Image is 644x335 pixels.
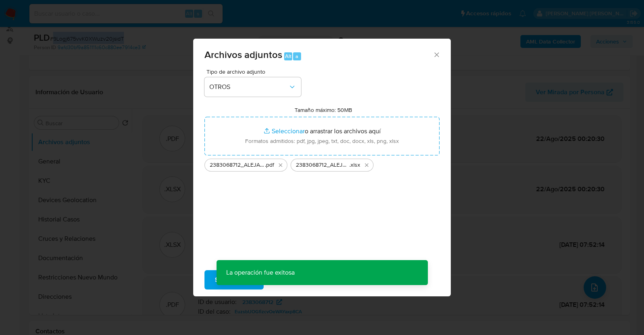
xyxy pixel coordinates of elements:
[204,155,440,172] ul: Archivos seleccionados
[285,52,291,60] span: Alt
[295,106,352,114] label: Tamaño máximo: 50MB
[209,83,288,91] span: OTROS
[206,69,303,74] span: Tipo de archivo adjunto
[362,160,372,170] button: Eliminar 2383068712_ALEJANDRO GARCIA_JUL2025.xlsx
[296,161,349,169] span: 2383068712_ALEJANDRO GARCIA_JUL2025
[277,271,303,289] span: Cancelar
[217,260,304,285] p: La operación fue exitosa
[215,271,253,289] span: Subir archivo
[204,270,264,290] button: Subir archivo
[349,161,360,169] span: .xlsx
[265,161,274,169] span: .pdf
[204,77,301,97] button: OTROS
[210,161,265,169] span: 2383068712_ALEJANDRO GARCIA_JUL2025
[276,160,285,170] button: Eliminar 2383068712_ALEJANDRO GARCIA_JUL2025.pdf
[204,48,282,62] span: Archivos adjuntos
[295,52,298,60] span: a
[433,51,440,58] button: Cerrar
